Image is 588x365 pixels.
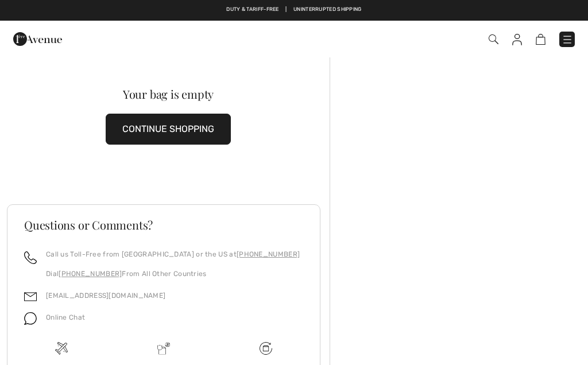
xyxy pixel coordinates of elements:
[489,34,498,44] img: Search
[562,34,573,45] img: Menu
[23,88,314,100] div: Your bag is empty
[536,34,546,45] img: Shopping Bag
[55,342,68,355] img: Free shipping on orders over $99
[157,342,170,355] img: Delivery is a breeze since we pay the duties!
[512,34,522,45] img: My Info
[24,312,37,325] img: chat
[46,269,300,279] p: Dial From All Other Countries
[237,250,300,258] a: [PHONE_NUMBER]
[46,313,85,321] span: Online Chat
[24,290,37,303] img: email
[46,249,300,259] p: Call us Toll-Free from [GEOGRAPHIC_DATA] or the US at
[24,251,37,264] img: call
[260,342,272,355] img: Free shipping on orders over $99
[46,292,165,300] a: [EMAIL_ADDRESS][DOMAIN_NAME]
[13,28,62,51] img: 1ère Avenue
[13,33,62,44] a: 1ère Avenue
[24,219,303,231] h3: Questions or Comments?
[59,270,122,278] a: [PHONE_NUMBER]
[106,114,231,145] button: CONTINUE SHOPPING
